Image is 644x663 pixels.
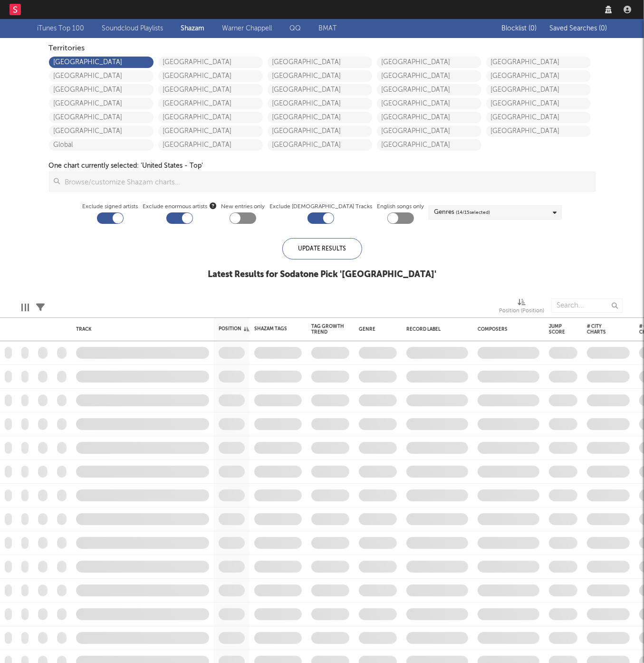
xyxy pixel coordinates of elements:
a: [GEOGRAPHIC_DATA] [158,70,263,82]
a: [GEOGRAPHIC_DATA] [49,112,154,123]
span: ( 0 ) [599,25,607,32]
a: [GEOGRAPHIC_DATA] [158,98,263,109]
label: Exclude [DEMOGRAPHIC_DATA] Tracks [269,201,372,212]
div: Shazam Tags [254,326,288,332]
a: [GEOGRAPHIC_DATA] [486,84,591,96]
a: [GEOGRAPHIC_DATA] [377,98,481,109]
a: [GEOGRAPHIC_DATA] [377,70,481,82]
a: [GEOGRAPHIC_DATA] [377,57,481,68]
a: [GEOGRAPHIC_DATA] [486,98,591,109]
a: [GEOGRAPHIC_DATA] [268,125,372,137]
label: English songs only [377,201,424,212]
div: Genres [434,207,490,218]
a: [GEOGRAPHIC_DATA] [268,98,372,109]
a: [GEOGRAPHIC_DATA] [49,84,154,96]
label: New entries only [221,201,265,212]
div: Track [76,327,204,332]
div: Filters [36,294,45,321]
a: [GEOGRAPHIC_DATA] [268,84,372,96]
a: [GEOGRAPHIC_DATA] [158,125,263,137]
a: [GEOGRAPHIC_DATA] [486,70,591,82]
button: Exclude enormous artists [210,201,216,210]
div: Territories [49,43,596,54]
a: [GEOGRAPHIC_DATA] [486,112,591,123]
div: Update Results [282,238,362,259]
a: [GEOGRAPHIC_DATA] [158,84,263,96]
span: Blocklist [501,25,537,32]
a: [GEOGRAPHIC_DATA] [268,112,372,123]
a: iTunes Top 100 [37,23,84,34]
a: [GEOGRAPHIC_DATA] [377,112,481,123]
a: [GEOGRAPHIC_DATA] [49,98,154,109]
div: Position [219,326,249,332]
div: Tag Growth Trend [311,324,345,335]
span: Exclude enormous artists [143,201,216,212]
a: [GEOGRAPHIC_DATA] [486,57,591,68]
div: Genre [359,327,392,332]
input: Search... [551,298,623,313]
div: Position (Position) [499,306,544,317]
span: ( 14 / 15 selected) [456,207,490,218]
a: [GEOGRAPHIC_DATA] [49,125,154,137]
a: BMAT [318,23,336,34]
a: Warner Chappell [222,23,272,34]
a: [GEOGRAPHIC_DATA] [268,70,372,82]
a: Global [49,139,154,151]
a: [GEOGRAPHIC_DATA] [377,125,481,137]
button: Saved Searches (0) [547,25,607,32]
div: Position (Position) [499,294,544,321]
a: Soundcloud Playlists [102,23,163,34]
a: QQ [289,23,301,34]
div: Jump Score [549,324,565,335]
a: [GEOGRAPHIC_DATA] [486,125,591,137]
div: Edit Columns [21,294,29,321]
a: [GEOGRAPHIC_DATA] [158,57,263,68]
a: [GEOGRAPHIC_DATA] [158,112,263,123]
span: Saved Searches [549,25,607,32]
a: [GEOGRAPHIC_DATA] [268,57,372,68]
div: # City Charts [587,324,615,335]
a: [GEOGRAPHIC_DATA] [377,139,481,151]
a: [GEOGRAPHIC_DATA] [268,139,372,151]
div: Record Label [406,327,463,332]
div: Composers [478,327,535,332]
a: [GEOGRAPHIC_DATA] [49,70,154,82]
div: Latest Results for Sodatone Pick ' [GEOGRAPHIC_DATA] ' [208,269,436,280]
a: [GEOGRAPHIC_DATA] [158,139,263,151]
a: [GEOGRAPHIC_DATA] [49,57,154,68]
input: Browse/customize Shazam charts... [60,172,595,191]
a: [GEOGRAPHIC_DATA] [377,84,481,96]
label: Exclude signed artists [82,201,138,212]
span: ( 0 ) [529,25,537,32]
div: One chart currently selected: ' United States - Top ' [49,160,203,172]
